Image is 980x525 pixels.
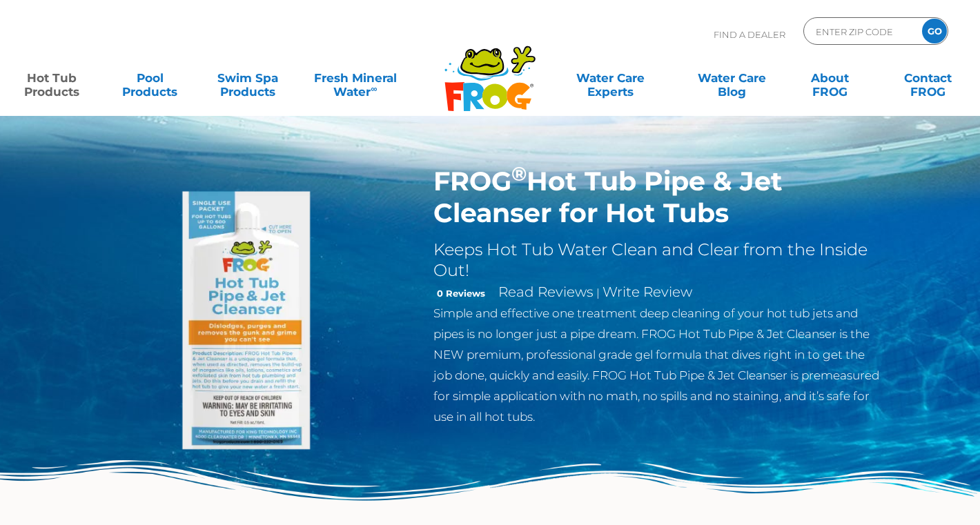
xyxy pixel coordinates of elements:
[112,64,188,92] a: PoolProducts
[437,28,543,112] img: Frog Products Logo
[602,284,692,300] a: Write Review
[714,17,785,52] p: Find A Dealer
[694,64,770,92] a: Water CareBlog
[371,83,377,94] sup: ∞
[596,286,600,299] span: |
[511,161,527,186] sup: ®
[549,64,672,92] a: Water CareExperts
[210,64,286,92] a: Swim SpaProducts
[498,284,594,300] a: Read Reviews
[890,64,966,92] a: ContactFROG
[433,166,884,229] h1: FROG Hot Tub Pipe & Jet Cleanser for Hot Tubs
[97,166,413,482] img: Hot-Tub-Pipe-Jet-Cleanser-Singular-Packet_500x500.webp
[308,64,403,92] a: Fresh MineralWater∞
[433,239,884,281] h2: Keeps Hot Tub Water Clean and Clear from the Inside Out!
[922,19,947,43] input: GO
[437,288,485,299] strong: 0 Reviews
[14,64,90,92] a: Hot TubProducts
[792,64,868,92] a: AboutFROG
[433,303,884,427] p: Simple and effective one treatment deep cleaning of your hot tub jets and pipes is no longer just...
